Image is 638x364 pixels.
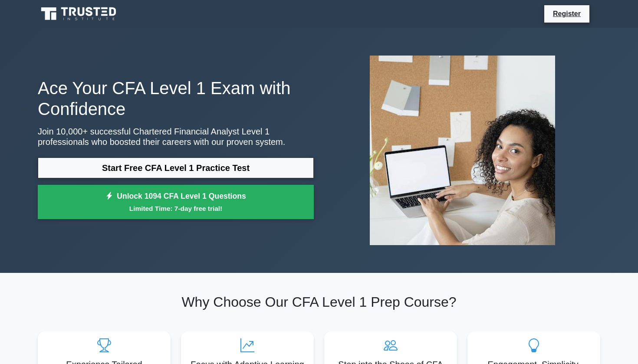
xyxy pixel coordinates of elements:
[548,8,586,19] a: Register
[38,157,314,178] a: Start Free CFA Level 1 Practice Test
[38,78,314,119] h1: Ace Your CFA Level 1 Exam with Confidence
[38,185,314,220] a: Unlock 1094 CFA Level 1 QuestionsLimited Time: 7-day free trial!
[38,126,314,147] p: Join 10,000+ successful Chartered Financial Analyst Level 1 professionals who boosted their caree...
[38,294,600,310] h2: Why Choose Our CFA Level 1 Prep Course?
[49,203,303,213] small: Limited Time: 7-day free trial!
